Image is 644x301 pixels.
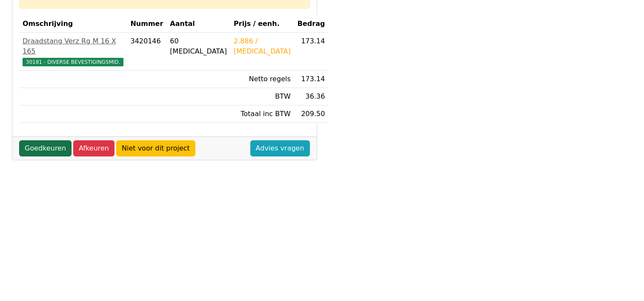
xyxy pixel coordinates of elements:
a: Niet voor dit project [116,140,195,156]
td: 36.36 [294,88,329,105]
div: Draadstang Verz Rg M 16 X 165 [23,36,123,57]
a: Goedkeuren [19,140,72,156]
a: Advies vragen [250,140,310,156]
td: 209.50 [294,105,329,123]
td: 173.14 [294,33,329,71]
td: 173.14 [294,71,329,88]
td: 3420146 [127,33,166,71]
th: Bedrag [294,15,329,33]
span: 30181 - DIVERSE BEVESTIGINGSMID. [23,58,123,66]
div: 2.886 / [MEDICAL_DATA] [234,36,291,57]
th: Omschrijving [19,15,127,33]
td: Totaal inc BTW [230,105,294,123]
a: Afkeuren [73,140,114,156]
th: Nummer [127,15,166,33]
div: 60 [MEDICAL_DATA] [170,36,227,57]
td: BTW [230,88,294,105]
a: Draadstang Verz Rg M 16 X 16530181 - DIVERSE BEVESTIGINGSMID. [23,36,123,67]
td: Netto regels [230,71,294,88]
th: Prijs / eenh. [230,15,294,33]
th: Aantal [166,15,230,33]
